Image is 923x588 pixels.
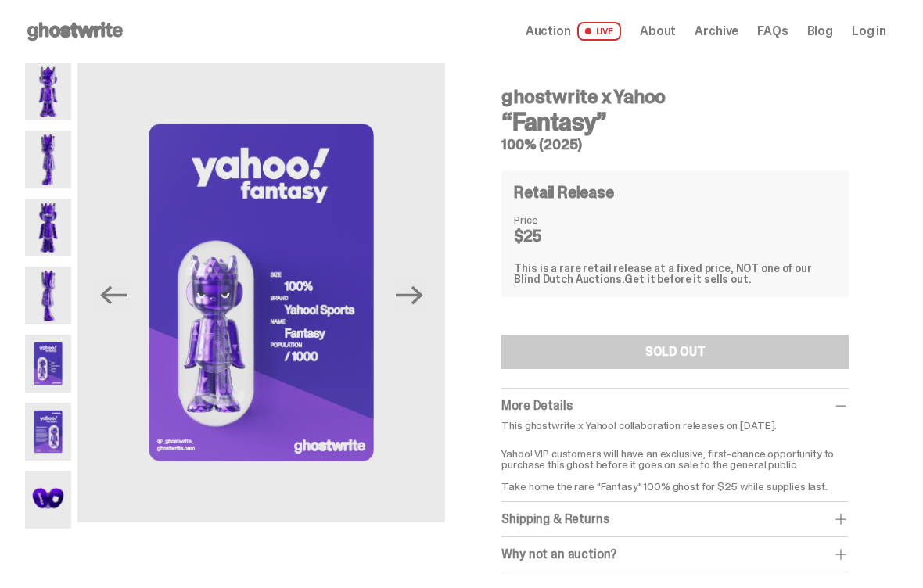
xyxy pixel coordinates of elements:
[624,272,751,286] span: Get it before it sells out.
[695,25,738,38] a: Archive
[501,547,849,562] div: Why not an auction?
[514,263,836,285] div: This is a rare retail release at a fixed price, NOT one of our Blind Dutch Auctions.
[526,25,571,38] span: Auction
[501,109,849,134] h3: “Fantasy”
[25,267,71,324] img: Yahoo-HG---4.png
[640,25,676,38] a: About
[25,63,71,120] img: Yahoo-HG---1.png
[96,278,131,313] button: Previous
[392,278,426,313] button: Next
[514,214,592,225] dt: Price
[501,335,849,369] button: SOLD OUT
[514,228,592,244] dd: $25
[501,437,849,492] p: Yahoo! VIP customers will have an exclusive, first-chance opportunity to purchase this ghost befo...
[25,199,71,256] img: Yahoo-HG---3.png
[501,420,849,431] p: This ghostwrite x Yahoo! collaboration releases on [DATE].
[25,335,71,393] img: Yahoo-HG---5.png
[501,511,849,527] div: Shipping & Returns
[526,22,621,41] a: Auction LIVE
[645,346,706,358] div: SOLD OUT
[757,25,788,38] a: FAQs
[501,88,849,106] h4: ghostwrite x Yahoo
[501,138,849,152] h5: 100% (2025)
[577,22,622,41] span: LIVE
[25,403,71,461] img: Yahoo-HG---6.png
[807,25,833,38] a: Blog
[514,185,613,200] h4: Retail Release
[852,25,886,38] a: Log in
[77,63,445,522] img: Yahoo-HG---5.png
[501,397,572,414] span: More Details
[25,471,71,529] img: Yahoo-HG---7.png
[25,131,71,188] img: Yahoo-HG---2.png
